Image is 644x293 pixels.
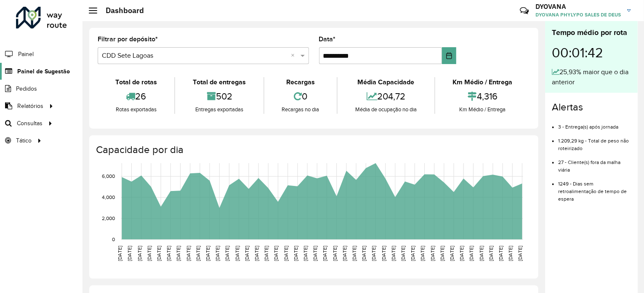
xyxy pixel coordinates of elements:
[340,105,432,114] div: Média de ocupação no dia
[340,87,432,105] div: 204,72
[332,246,338,261] text: [DATE]
[479,246,484,261] text: [DATE]
[312,246,318,261] text: [DATE]
[361,246,367,261] text: [DATE]
[186,246,191,261] text: [DATE]
[535,11,621,19] span: DYOVANA PHYLYPO SALES DE DEUS
[437,87,528,105] div: 4,316
[340,77,432,87] div: Média Capacidade
[156,246,162,261] text: [DATE]
[291,51,298,61] span: Clear all
[16,136,32,145] span: Tático
[225,246,230,261] text: [DATE]
[100,87,172,105] div: 26
[177,105,261,114] div: Entregas exportadas
[558,174,631,203] li: 1249 - Dias sem retroalimentação de tempo de espera
[97,6,144,15] h2: Dashboard
[439,246,445,261] text: [DATE]
[430,246,435,261] text: [DATE]
[244,246,250,261] text: [DATE]
[381,246,386,261] text: [DATE]
[17,67,70,76] span: Painel de Sugestão
[293,246,298,261] text: [DATE]
[558,152,631,174] li: 27 - Cliente(s) fora da malha viária
[552,27,631,38] div: Tempo médio por rota
[215,246,220,261] text: [DATE]
[558,117,631,131] li: 3 - Entrega(s) após jornada
[283,246,289,261] text: [DATE]
[322,246,328,261] text: [DATE]
[391,246,396,261] text: [DATE]
[100,105,172,114] div: Rotas exportadas
[274,246,279,261] text: [DATE]
[410,246,415,261] text: [DATE]
[254,246,259,261] text: [DATE]
[100,77,172,87] div: Total de rotas
[127,246,133,261] text: [DATE]
[552,38,631,67] div: 00:01:42
[96,144,530,156] h4: Capacidade por dia
[266,77,335,87] div: Recargas
[98,34,158,44] label: Filtrar por depósito
[400,246,406,261] text: [DATE]
[205,246,210,261] text: [DATE]
[176,246,181,261] text: [DATE]
[303,246,308,261] text: [DATE]
[459,246,464,261] text: [DATE]
[16,84,37,93] span: Pedidos
[518,246,523,261] text: [DATE]
[102,174,115,179] text: 6,000
[437,77,528,87] div: Km Médio / Entrega
[488,246,494,261] text: [DATE]
[442,47,456,64] button: Choose Date
[234,246,240,261] text: [DATE]
[102,215,115,221] text: 2,000
[117,246,122,261] text: [DATE]
[469,246,474,261] text: [DATE]
[112,237,115,242] text: 0
[166,246,171,261] text: [DATE]
[535,3,621,11] h3: DYOVANA
[177,87,261,105] div: 502
[449,246,455,261] text: [DATE]
[177,77,261,87] div: Total de entregas
[558,131,631,152] li: 1.209,29 kg - Total de peso não roteirizado
[18,50,34,59] span: Painel
[17,102,43,110] span: Relatórios
[437,105,528,114] div: Km Médio / Entrega
[508,246,513,261] text: [DATE]
[266,105,335,114] div: Recargas no dia
[515,2,533,20] a: Contato Rápido
[552,101,631,113] h4: Alertas
[266,87,335,105] div: 0
[263,246,269,261] text: [DATE]
[319,34,336,44] label: Data
[342,246,347,261] text: [DATE]
[195,246,201,261] text: [DATE]
[498,246,503,261] text: [DATE]
[420,246,426,261] text: [DATE]
[371,246,377,261] text: [DATE]
[552,67,631,87] div: 25,93% maior que o dia anterior
[17,119,43,128] span: Consultas
[351,246,357,261] text: [DATE]
[137,246,142,261] text: [DATE]
[102,194,115,200] text: 4,000
[146,246,152,261] text: [DATE]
